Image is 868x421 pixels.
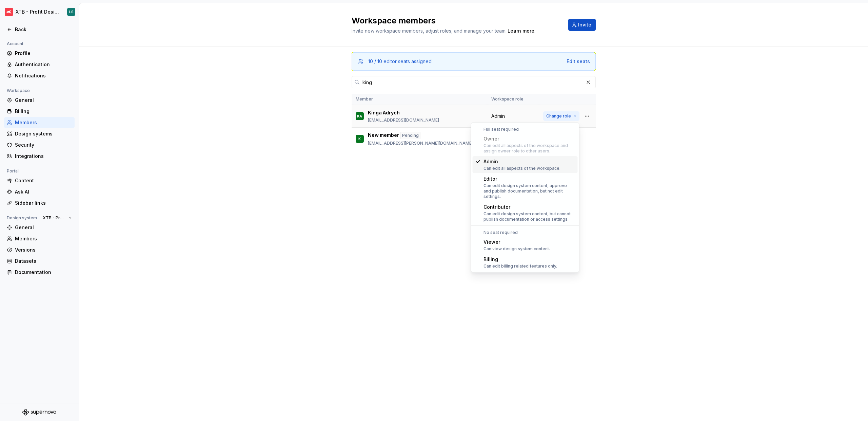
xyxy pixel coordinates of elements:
div: Billing [484,256,557,263]
a: General [4,95,75,106]
div: Versions [15,246,72,253]
button: XTB - Profit Design SystemLS [1,4,77,19]
a: Documentation [4,267,75,278]
a: Members [4,233,75,244]
div: Portal [4,167,21,175]
input: Search in workspace members... [360,76,584,88]
p: New member [368,132,399,139]
div: No seat required [473,230,578,235]
div: Suggestions [471,123,579,272]
div: KA [357,113,362,120]
div: Notifications [15,72,72,79]
button: Change role [543,111,579,121]
div: 10 / 10 editor seats assigned [368,58,432,65]
a: Datasets [4,256,75,267]
div: Ask AI [15,188,72,195]
div: Can edit design system content, but cannot publish documentation or access settings. [484,211,575,222]
div: Account [4,40,26,48]
a: Learn more [508,28,534,34]
h2: Workspace members [352,15,560,26]
div: General [15,97,72,104]
span: XTB - Profit Design System [43,215,66,221]
div: Editor [484,176,575,182]
div: Integrations [15,153,72,160]
div: Content [15,177,72,184]
a: General [4,222,75,233]
div: Datasets [15,258,72,264]
a: Notifications [4,70,75,81]
div: K [358,135,361,142]
div: Owner [484,135,575,142]
a: Content [4,175,75,186]
div: Sidebar links [15,200,72,206]
p: [EMAIL_ADDRESS][PERSON_NAME][DOMAIN_NAME] [368,141,473,146]
span: . [507,29,535,34]
div: Contributor [484,204,575,210]
div: Back [15,26,72,33]
div: Pending [400,132,420,139]
div: Members [15,119,72,126]
div: Can edit billing related features only. [484,263,557,269]
div: XTB - Profit Design System [16,8,59,15]
a: Authentication [4,59,75,70]
div: Can view design system content. [484,246,550,252]
div: Full seat required [473,127,578,132]
div: Design system [4,214,40,222]
a: Ask AI [4,186,75,197]
span: Change role [546,113,571,119]
svg: Supernova Logo [22,409,56,416]
div: Can edit all aspects of the workspace. [484,166,560,171]
div: Profile [15,50,72,57]
a: Members [4,117,75,128]
a: Sidebar links [4,198,75,208]
span: Admin [491,113,505,120]
a: Billing [4,106,75,117]
span: Invite [578,21,591,28]
div: Design systems [15,130,72,137]
div: Security [15,142,72,148]
a: Security [4,140,75,150]
th: Workspace role [487,94,539,105]
div: Documentation [15,269,72,276]
div: LS [69,9,74,15]
div: Can edit all aspects of the workspace and assign owner role to other users. [484,143,575,154]
a: Profile [4,48,75,59]
a: Design systems [4,128,75,139]
a: Integrations [4,151,75,162]
div: Billing [15,108,72,115]
button: Invite [568,19,596,31]
div: General [15,224,72,231]
div: Can edit design system content, approve and publish documentation, but not edit settings. [484,183,575,199]
p: [EMAIL_ADDRESS][DOMAIN_NAME] [368,117,439,123]
span: Invite new workspace members, adjust roles, and manage your team. [352,28,507,34]
a: Back [4,24,75,35]
div: Authentication [15,61,72,68]
div: Members [15,235,72,242]
img: 69bde2f7-25a0-4577-ad58-aa8b0b39a544.png [5,8,13,16]
p: Kinga Adrych [368,109,400,116]
div: Admin [484,158,560,165]
div: Viewer [484,239,550,245]
div: Workspace [4,87,33,95]
button: Edit seats [567,58,590,65]
a: Versions [4,244,75,255]
th: Member [352,94,487,105]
